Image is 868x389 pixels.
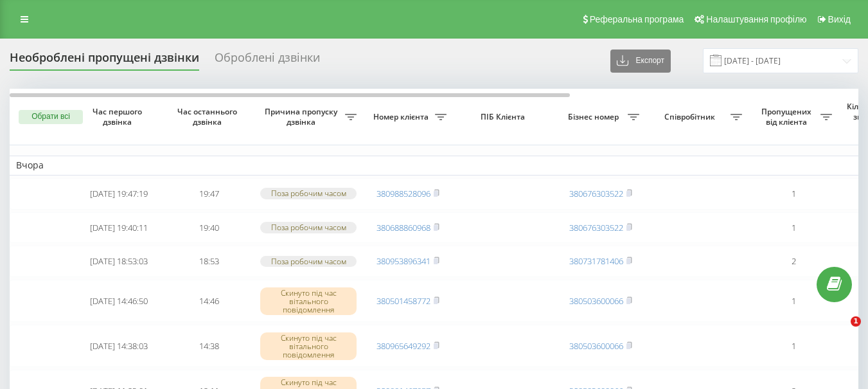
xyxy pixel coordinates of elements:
td: 1 [748,178,838,210]
td: 1 [748,325,838,367]
span: Співробітник [652,112,731,122]
a: 380503600066 [569,295,623,307]
div: Скинуто під час вітального повідомлення [260,332,357,361]
td: [DATE] 19:47:19 [74,178,164,210]
td: 14:38 [164,325,254,367]
div: Скинуто під час вітального повідомлення [260,287,357,316]
a: 380503600066 [569,340,623,352]
div: Необроблені пропущені дзвінки [10,51,199,71]
td: 1 [748,280,838,322]
td: 19:47 [164,178,254,210]
td: [DATE] 14:38:03 [74,325,164,367]
td: [DATE] 18:53:03 [74,246,164,277]
a: 380676303522 [569,222,623,233]
span: Пропущених від клієнта [755,107,820,127]
span: 1 [851,316,861,327]
a: 380965649292 [376,340,430,352]
div: Поза робочим часом [260,188,357,199]
td: [DATE] 14:46:50 [74,280,164,322]
div: Оброблені дзвінки [215,51,320,71]
span: Час останнього дзвінка [174,107,244,127]
td: [DATE] 19:40:11 [74,212,164,244]
a: 380731781406 [569,255,623,267]
span: Номер клієнта [369,112,435,122]
iframe: Intercom live chat [824,316,855,347]
span: Реферальна програма [590,14,684,24]
button: Експорт [610,50,671,73]
td: 14:46 [164,280,254,322]
td: 1 [748,212,838,244]
span: Бізнес номер [562,112,628,122]
button: Обрати всі [19,110,83,124]
span: ПІБ Клієнта [464,112,545,122]
td: 19:40 [164,212,254,244]
a: 380501458772 [376,295,430,307]
span: Налаштування профілю [706,14,806,24]
span: Вихід [828,14,851,24]
a: 380988528096 [376,188,430,199]
span: Причина пропуску дзвінка [260,107,345,127]
div: Поза робочим часом [260,256,357,267]
td: 2 [748,246,838,277]
a: 380688860968 [376,222,430,233]
span: Час першого дзвінка [84,107,154,127]
a: 380953896341 [376,255,430,267]
a: 380676303522 [569,188,623,199]
td: 18:53 [164,246,254,277]
div: Поза робочим часом [260,222,357,233]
